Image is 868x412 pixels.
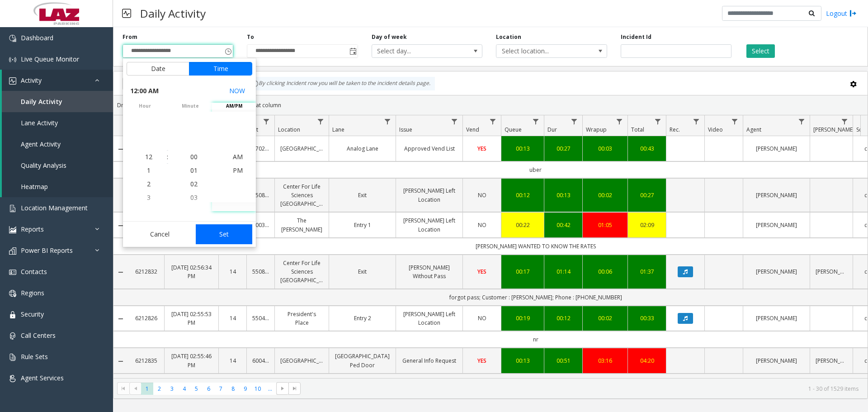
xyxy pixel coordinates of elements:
[550,356,577,365] a: 00:51
[507,356,538,365] a: 00:13
[9,290,16,297] img: 'icon'
[335,314,390,322] a: Entry 2
[550,314,577,322] a: 00:12
[170,310,213,327] a: [DATE] 02:55:53 PM
[401,356,457,365] a: General Info Request
[468,267,495,276] a: YES
[633,267,660,276] a: 01:37
[550,144,577,153] a: 00:27
[113,222,128,229] a: Collapse Details
[335,352,390,369] a: [GEOGRAPHIC_DATA] Ped Door
[496,33,521,41] label: Location
[335,144,390,153] a: Analog Lane
[189,62,252,76] button: Time tab
[279,385,286,392] span: Go to the next page
[190,180,198,188] span: 02
[252,356,269,365] a: 600405
[21,118,58,127] span: Lane Activity
[477,145,486,152] span: YES
[113,97,868,113] div: Drag a column header and drop it here to group by that column
[478,191,486,199] span: NO
[113,146,128,153] a: Collapse Details
[335,221,390,229] a: Entry 1
[239,383,251,395] span: Page 9
[280,356,323,365] a: [GEOGRAPHIC_DATA]
[212,103,256,109] span: AM/PM
[280,259,323,285] a: Center For Life Sciences [GEOGRAPHIC_DATA]
[224,314,241,322] a: 14
[633,314,660,322] a: 00:33
[224,267,241,276] a: 14
[21,374,64,382] span: Agent Services
[633,144,660,153] a: 00:43
[9,77,16,85] img: 'icon'
[505,126,522,133] span: Queue
[448,115,461,128] a: Issue Filter Menu
[401,310,457,327] a: [PERSON_NAME] Left Location
[226,83,249,99] button: Select now
[190,383,203,395] span: Page 5
[280,310,323,327] a: President's Place
[2,155,113,176] a: Quality Analysis
[123,103,167,109] span: hour
[586,126,607,133] span: Wrapup
[372,33,407,41] label: Day of week
[401,144,457,153] a: Approved Vend List
[547,126,557,133] span: Dur
[496,45,585,57] span: Select location...
[21,289,44,297] span: Regions
[478,314,486,322] span: NO
[588,314,622,322] div: 00:02
[507,221,538,229] a: 00:22
[9,375,16,382] img: 'icon'
[633,191,660,199] a: 00:27
[588,144,622,153] div: 00:03
[507,144,538,153] div: 00:13
[252,267,269,276] a: 550809
[196,224,253,244] button: Set
[306,385,859,393] kendo-pager-info: 1 - 30 of 1529 items
[252,144,269,153] a: 670263
[170,352,213,369] a: [DATE] 02:55:46 PM
[588,191,622,199] a: 00:02
[166,383,178,395] span: Page 3
[468,356,495,365] a: YES
[21,331,56,340] span: Call Centers
[288,382,301,395] span: Go to the last page
[264,383,276,395] span: Page 11
[588,267,622,276] a: 00:06
[633,221,660,229] a: 02:09
[122,2,131,24] img: pageIcon
[21,246,73,255] span: Power BI Reports
[252,314,269,322] a: 550431
[190,152,198,161] span: 00
[839,115,851,128] a: Parker Filter Menu
[9,205,16,212] img: 'icon'
[749,221,804,229] a: [PERSON_NAME]
[291,385,298,392] span: Go to the last page
[468,144,495,153] a: YES
[127,224,193,244] button: Cancel
[141,383,153,395] span: Page 1
[167,152,168,161] div: :
[550,221,577,229] a: 00:42
[280,144,323,153] a: [GEOGRAPHIC_DATA]
[550,191,577,199] a: 00:13
[466,126,479,133] span: Vend
[826,9,857,18] a: Logout
[507,314,538,322] a: 00:19
[2,91,113,112] a: Daily Activity
[631,126,644,133] span: Total
[2,133,113,155] a: Agent Activity
[813,126,854,133] span: [PERSON_NAME]
[21,267,47,276] span: Contacts
[468,314,495,322] a: NO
